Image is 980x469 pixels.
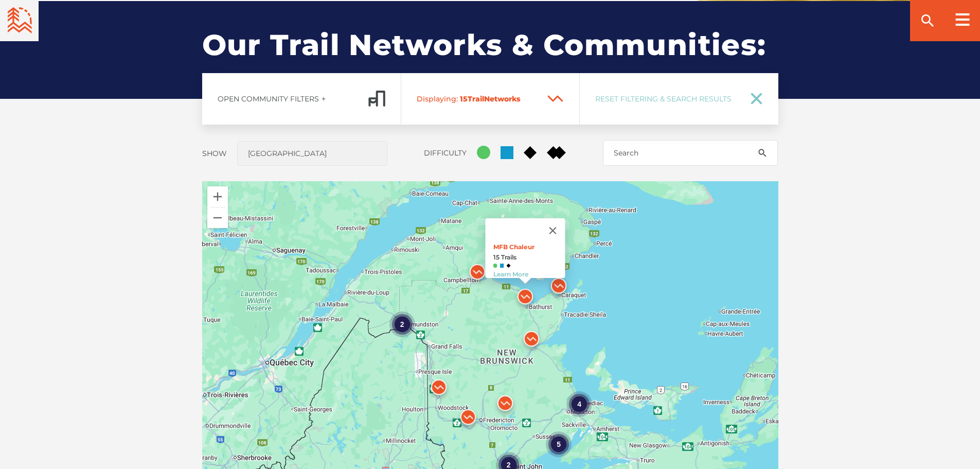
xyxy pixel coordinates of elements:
button: Close [540,218,565,243]
span: s [516,94,521,103]
div: 4 [566,391,592,416]
label: Difficulty [424,148,467,158]
a: Learn More [493,270,528,278]
h2: Our Trail Networks & Communities: [202,1,778,99]
span: Network [484,94,516,103]
img: Black Diamond [506,264,510,268]
button: Zoom in [207,186,228,207]
a: MFB Chaleur [493,243,534,251]
button: search [747,140,778,166]
span: 15 [460,94,468,103]
span: Trail [417,94,538,103]
div: 5 [546,431,572,457]
ion-icon: add [320,95,327,102]
a: Reset Filtering & Search Results [580,73,778,125]
button: Zoom out [207,207,228,228]
span: Reset Filtering & Search Results [595,94,737,103]
strong: 15 Trails [493,253,565,261]
img: Green Circle [493,264,497,268]
a: Open Community Filtersadd [202,73,401,125]
span: Displaying: [417,94,458,103]
label: Show [202,149,227,158]
ion-icon: search [757,148,768,158]
img: Blue Square [500,264,504,268]
span: Open Community Filters [218,94,319,103]
input: Search [603,140,778,166]
ion-icon: search [919,12,936,29]
div: 2 [389,311,415,337]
